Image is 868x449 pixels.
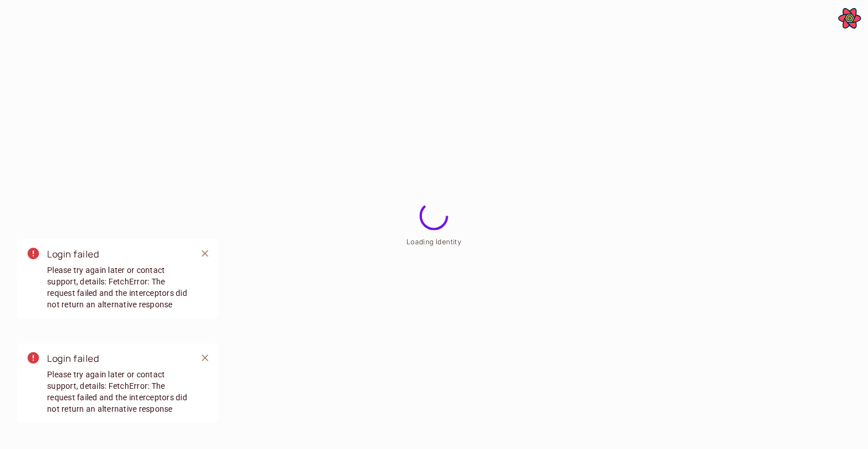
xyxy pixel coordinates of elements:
button: Close [196,245,214,262]
span: Please try again later or contact support, details: FetchError: The request failed and the interc... [47,264,187,310]
button: Open React Query Devtools [838,7,861,30]
button: Close [196,349,214,366]
span: Please try again later or contact support, details: FetchError: The request failed and the interc... [47,369,187,415]
div: Login failed [47,247,187,261]
div: Login failed [47,352,187,366]
span: Loading Identity [406,237,462,245]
